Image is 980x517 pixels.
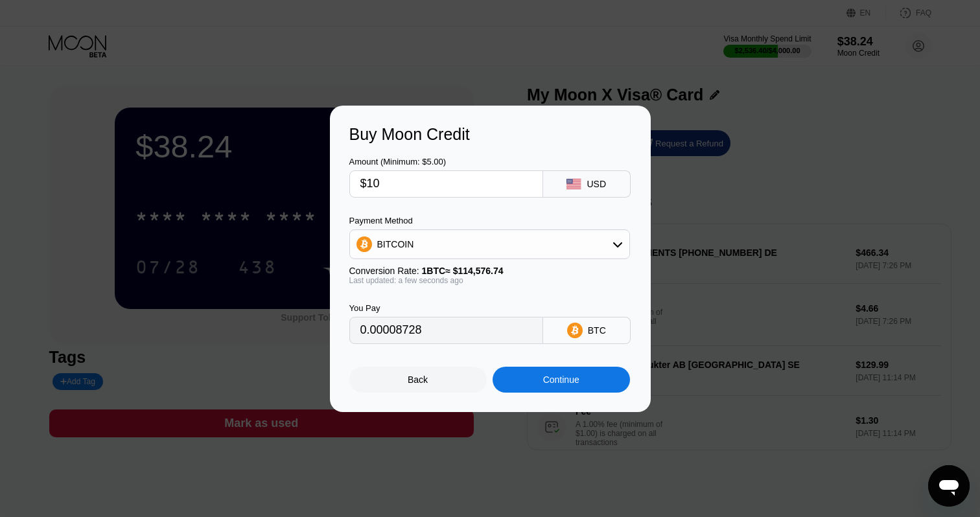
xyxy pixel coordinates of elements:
[349,216,630,225] div: Payment Method
[349,303,543,313] div: You Pay
[349,367,487,393] div: Back
[588,325,606,336] div: BTC
[377,239,414,249] div: BITCOIN
[349,125,631,144] div: Buy Moon Credit
[349,157,543,167] div: Amount (Minimum: $5.00)
[349,266,630,276] div: Conversion Rate:
[587,179,606,189] div: USD
[543,374,579,385] div: Continue
[422,266,504,276] span: 1 BTC ≈ $114,576.74
[349,276,630,285] div: Last updated: a few seconds ago
[493,367,630,393] div: Continue
[928,465,970,507] iframe: Button to launch messaging window
[408,374,428,385] div: Back
[350,231,629,257] div: BITCOIN
[360,171,532,197] input: $0.00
